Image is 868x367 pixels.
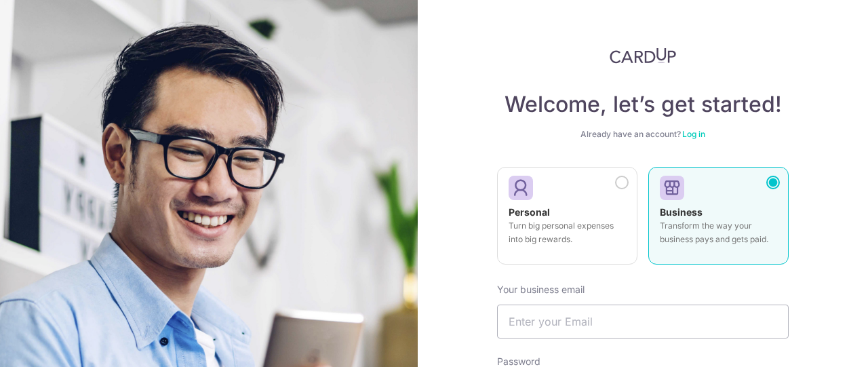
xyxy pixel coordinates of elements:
[509,219,626,246] p: Turn big personal expenses into big rewards.
[682,129,705,139] a: Log in
[610,47,676,64] img: CardUp Logo
[497,305,789,339] input: Enter your Email
[660,219,777,246] p: Transform the way your business pays and gets paid.
[509,206,550,218] strong: Personal
[497,167,637,273] a: Personal Turn big personal expenses into big rewards.
[497,91,789,118] h4: Welcome, let’s get started!
[648,167,789,273] a: Business Transform the way your business pays and gets paid.
[497,283,585,296] label: Your business email
[497,129,789,140] div: Already have an account?
[660,206,703,218] strong: Business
